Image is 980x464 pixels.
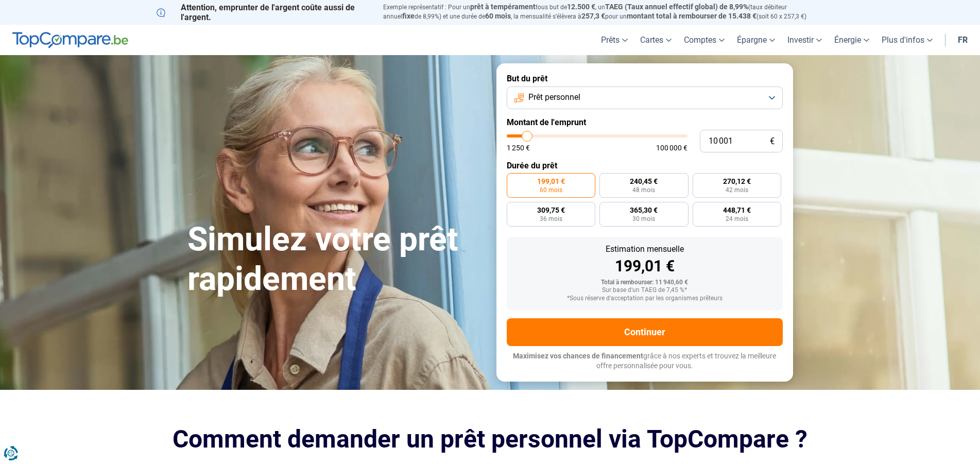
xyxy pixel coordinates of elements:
h2: Comment demander un prêt personnel via TopCompare ? [157,425,824,453]
span: 12.500 € [567,3,595,11]
span: TAEG (Taux annuel effectif global) de 8,99% [605,3,748,11]
span: 270,12 € [723,178,751,185]
a: Comptes [678,25,731,55]
span: prêt à tempérament [470,3,536,11]
p: Exemple représentatif : Pour un tous but de , un (taux débiteur annuel de 8,99%) et une durée de ... [383,3,824,21]
span: 365,30 € [630,207,658,214]
span: 36 mois [540,216,562,222]
a: Énergie [828,25,875,55]
span: 199,01 € [537,178,565,185]
span: 1 250 € [507,144,530,151]
span: montant total à rembourser de 15.438 € [627,12,757,20]
div: 199,01 € [515,259,775,274]
label: But du prêt [507,74,783,83]
span: 60 mois [540,187,562,193]
button: Continuer [507,318,783,346]
span: 42 mois [726,187,748,193]
label: Durée du prêt [507,161,783,170]
span: 100 000 € [656,144,687,151]
span: 60 mois [485,12,511,20]
p: Attention, emprunter de l'argent coûte aussi de l'argent. [157,3,371,22]
span: Prêt personnel [528,92,580,103]
span: Maximisez vos chances de financement [513,352,643,360]
img: TopCompare [12,32,128,48]
span: 257,3 € [581,12,605,20]
span: 48 mois [632,187,655,193]
p: grâce à nos experts et trouvez la meilleure offre personnalisée pour vous. [507,351,783,371]
a: Plus d'infos [875,25,939,55]
a: Cartes [634,25,678,55]
span: 30 mois [632,216,655,222]
label: Montant de l'emprunt [507,117,783,127]
div: *Sous réserve d'acceptation par les organismes prêteurs [515,295,775,302]
a: Épargne [731,25,781,55]
a: Prêts [595,25,634,55]
span: € [770,137,775,146]
span: 448,71 € [723,207,751,214]
span: 309,75 € [537,207,565,214]
h1: Simulez votre prêt rapidement [187,220,484,299]
span: fixe [402,12,415,20]
button: Prêt personnel [507,87,783,109]
a: Investir [781,25,828,55]
div: Sur base d'un TAEG de 7,45 %* [515,287,775,294]
a: fr [952,25,974,55]
span: 240,45 € [630,178,658,185]
div: Total à rembourser: 11 940,60 € [515,279,775,286]
div: Estimation mensuelle [515,245,775,253]
span: 24 mois [726,216,748,222]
